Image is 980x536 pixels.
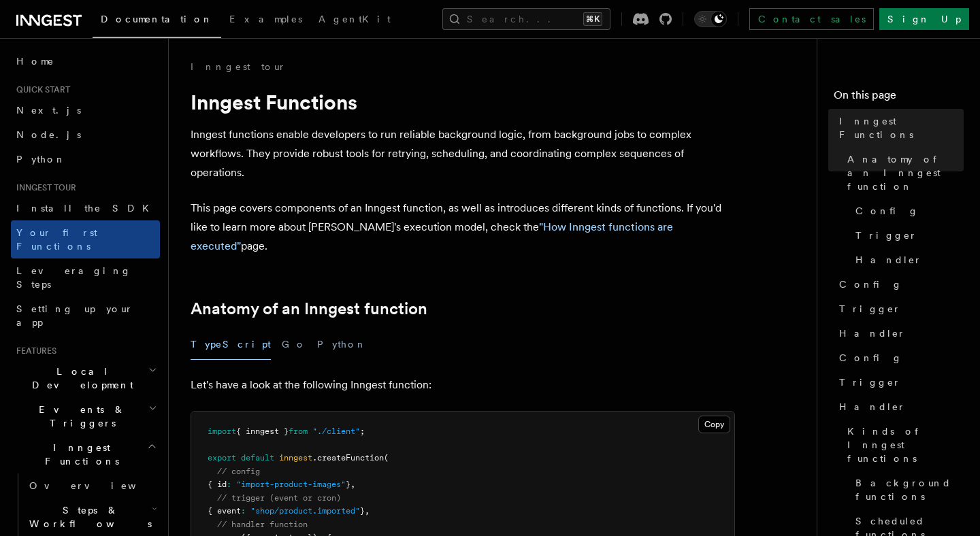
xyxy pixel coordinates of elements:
[694,11,727,27] button: Toggle dark mode
[834,87,964,109] h4: On this page
[16,203,157,214] span: Install the SDK
[191,60,286,73] a: Inngest tour
[834,346,964,370] a: Config
[250,506,360,516] span: "shop/product.imported"
[11,365,148,392] span: Local Development
[350,480,355,489] span: ,
[11,346,56,356] span: Features
[227,480,231,489] span: :
[217,493,341,503] span: // trigger (event or cron)
[318,14,391,24] span: AgentKit
[11,220,160,258] a: Your first Functions
[24,503,152,531] span: Steps & Workflows
[360,506,365,516] span: }
[29,480,169,491] span: Overview
[191,125,735,182] p: Inngest functions enable developers to run reliable background logic, from background jobs to com...
[312,453,384,463] span: .createFunction
[11,49,160,73] a: Home
[850,223,964,248] a: Trigger
[834,272,964,297] a: Config
[16,265,131,290] span: Leveraging Steps
[16,54,54,68] span: Home
[217,467,260,476] span: // config
[847,152,964,193] span: Anatomy of an Inngest function
[191,199,735,256] p: This page covers components of an Inngest function, as well as introduces different kinds of func...
[11,403,148,430] span: Events & Triggers
[208,453,236,463] span: export
[839,326,906,340] span: Handler
[839,278,902,291] span: Config
[384,453,389,463] span: (
[282,329,306,360] button: Go
[850,471,964,509] a: Background functions
[16,154,66,165] span: Python
[11,84,70,95] span: Quick start
[850,248,964,272] a: Handler
[208,480,227,489] span: { id
[583,12,602,26] kbd: ⌘K
[11,258,160,297] a: Leveraging Steps
[855,229,917,242] span: Trigger
[698,416,730,433] button: Copy
[191,329,271,360] button: TypeScript
[229,14,302,24] span: Examples
[834,395,964,419] a: Handler
[11,297,160,335] a: Setting up your app
[279,453,312,463] span: inngest
[191,375,735,395] p: Let's have a look at the following Inngest function:
[11,196,160,220] a: Install the SDK
[16,105,81,116] span: Next.js
[365,506,370,516] span: ,
[11,397,160,435] button: Events & Triggers
[236,480,346,489] span: "import-product-images"
[847,424,964,465] span: Kinds of Inngest functions
[879,8,969,30] a: Sign Up
[208,426,236,436] span: import
[11,182,76,193] span: Inngest tour
[839,400,906,414] span: Handler
[839,375,901,389] span: Trigger
[191,90,735,114] h1: Inngest Functions
[317,329,367,360] button: Python
[834,370,964,395] a: Trigger
[236,426,289,436] span: { inngest }
[855,253,922,267] span: Handler
[346,480,350,489] span: }
[855,204,919,218] span: Config
[834,321,964,346] a: Handler
[16,303,133,328] span: Setting up your app
[16,129,81,140] span: Node.js
[11,98,160,122] a: Next.js
[11,122,160,147] a: Node.js
[11,435,160,473] button: Inngest Functions
[312,426,360,436] span: "./client"
[842,147,964,199] a: Anatomy of an Inngest function
[289,426,308,436] span: from
[217,520,308,529] span: // handler function
[310,4,399,37] a: AgentKit
[24,498,160,536] button: Steps & Workflows
[241,506,246,516] span: :
[11,359,160,397] button: Local Development
[93,4,221,38] a: Documentation
[191,299,427,318] a: Anatomy of an Inngest function
[24,473,160,498] a: Overview
[842,419,964,471] a: Kinds of Inngest functions
[855,476,964,503] span: Background functions
[208,506,241,516] span: { event
[850,199,964,223] a: Config
[839,114,964,141] span: Inngest Functions
[11,147,160,171] a: Python
[834,109,964,147] a: Inngest Functions
[839,351,902,365] span: Config
[11,441,147,468] span: Inngest Functions
[360,426,365,436] span: ;
[221,4,310,37] a: Examples
[101,14,213,24] span: Documentation
[442,8,610,30] button: Search...⌘K
[749,8,874,30] a: Contact sales
[241,453,274,463] span: default
[834,297,964,321] a: Trigger
[16,227,97,252] span: Your first Functions
[839,302,901,316] span: Trigger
